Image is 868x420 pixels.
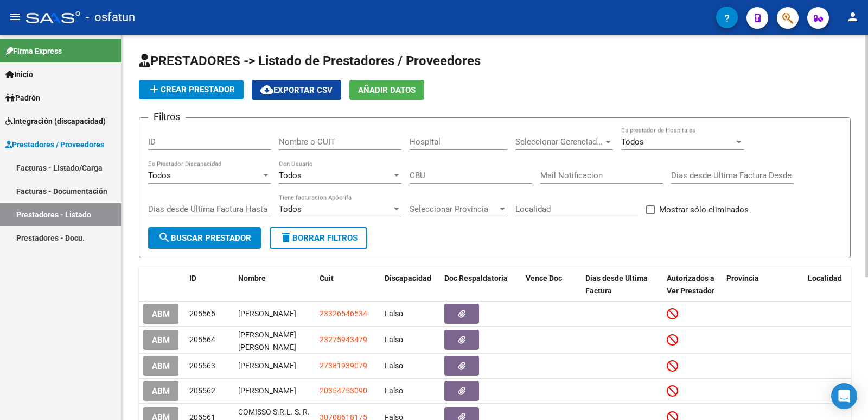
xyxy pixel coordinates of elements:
[808,274,842,283] span: Localidad
[152,335,170,345] span: ABM
[585,274,648,295] span: Dias desde Ultima Factura
[238,360,311,372] div: [PERSON_NAME]
[279,204,302,214] span: Todos
[320,386,367,395] span: 20354753090
[238,329,311,352] div: [PERSON_NAME] [PERSON_NAME]
[252,80,341,100] button: Exportar CSV
[238,274,266,283] span: Nombre
[270,227,367,249] button: Borrar Filtros
[320,274,334,283] span: Cuit
[5,139,104,151] span: Prestadores / Proveedores
[315,267,380,303] datatable-header-cell: Cuit
[662,267,722,303] datatable-header-cell: Autorizados a Ver Prestador
[189,274,196,283] span: ID
[667,274,714,295] span: Autorizados a Ver Prestador
[238,308,311,320] div: [PERSON_NAME]
[189,361,215,370] span: 205563
[279,171,302,180] span: Todos
[189,309,215,318] span: 205565
[320,361,367,370] span: 27381939079
[148,171,171,180] span: Todos
[152,386,170,396] span: ABM
[148,227,261,249] button: Buscar Prestador
[722,267,803,303] datatable-header-cell: Provincia
[139,80,244,99] button: Crear Prestador
[260,83,273,96] mat-icon: cloud_download
[148,109,186,124] h3: Filtros
[139,53,481,68] span: PRESTADORES -> Listado de Prestadores / Proveedores
[320,335,367,344] span: 23275943479
[238,385,311,397] div: [PERSON_NAME]
[234,267,315,303] datatable-header-cell: Nombre
[659,203,749,216] span: Mostrar sólo eliminados
[189,386,215,395] span: 205562
[86,5,135,29] span: - osfatun
[385,386,403,395] span: Falso
[358,85,416,95] span: Añadir Datos
[260,85,333,95] span: Exportar CSV
[189,335,215,344] span: 205564
[279,231,292,244] mat-icon: delete
[440,267,521,303] datatable-header-cell: Doc Respaldatoria
[831,383,857,409] div: Open Intercom Messenger
[621,137,644,147] span: Todos
[385,309,403,318] span: Falso
[5,92,40,104] span: Padrón
[279,233,358,243] span: Borrar Filtros
[581,267,662,303] datatable-header-cell: Dias desde Ultima Factura
[158,231,171,244] mat-icon: search
[143,381,178,401] button: ABM
[158,233,251,243] span: Buscar Prestador
[385,274,431,283] span: Discapacidad
[185,267,234,303] datatable-header-cell: ID
[526,274,562,283] span: Vence Doc
[5,45,62,57] span: Firma Express
[385,335,403,344] span: Falso
[349,80,424,100] button: Añadir Datos
[410,204,497,214] span: Seleccionar Provincia
[5,115,106,127] span: Integración (discapacidad)
[148,85,235,95] span: Crear Prestador
[148,83,161,96] mat-icon: add
[385,361,403,370] span: Falso
[5,68,33,80] span: Inicio
[143,330,178,350] button: ABM
[9,10,22,23] mat-icon: menu
[515,137,603,147] span: Seleccionar Gerenciador
[143,356,178,376] button: ABM
[846,10,859,23] mat-icon: person
[521,267,581,303] datatable-header-cell: Vence Doc
[444,274,508,283] span: Doc Respaldatoria
[320,309,367,318] span: 23326546534
[380,267,440,303] datatable-header-cell: Discapacidad
[152,309,170,319] span: ABM
[143,304,178,324] button: ABM
[152,361,170,371] span: ABM
[726,274,759,283] span: Provincia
